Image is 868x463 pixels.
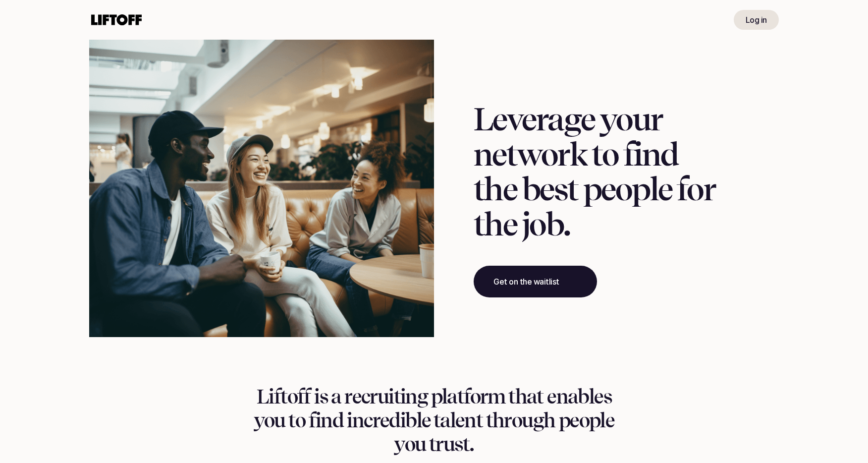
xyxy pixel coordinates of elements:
h1: Leverage your network to find the best people for the job. [474,102,715,242]
p: Log in [746,14,767,26]
a: Log in [734,10,779,30]
p: Get on the waitlist [493,276,559,288]
a: Get on the waitlist [474,266,597,297]
h1: Liftoff is a recruiting platform that enables you to find incredible talent through people you tr... [246,385,622,456]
